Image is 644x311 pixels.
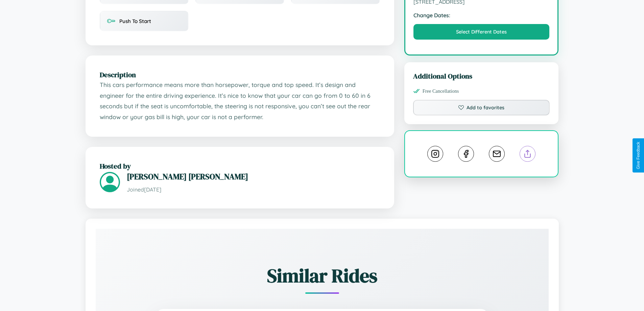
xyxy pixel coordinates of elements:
h2: Description [100,70,380,80]
div: Give Feedback [636,142,641,169]
h3: Additional Options [413,71,550,81]
p: Joined [DATE] [127,185,380,195]
button: Add to favorites [413,100,550,115]
strong: Change Dates: [413,12,550,19]
h2: Hosted by [100,161,380,171]
button: Select Different Dates [413,24,550,40]
h2: Similar Rides [119,263,525,289]
p: This cars performance means more than horsepower, torque and top speed. It’s design and engineer ... [100,80,380,123]
span: Free Cancellations [423,88,459,94]
span: Push To Start [119,18,151,24]
h3: [PERSON_NAME] [PERSON_NAME] [127,171,380,182]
